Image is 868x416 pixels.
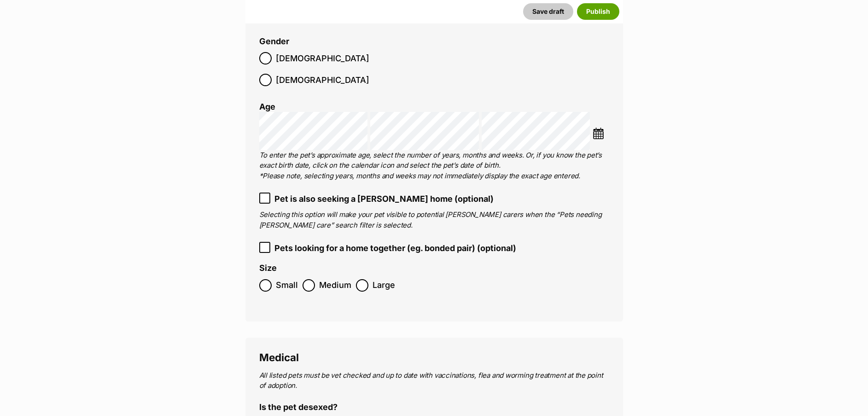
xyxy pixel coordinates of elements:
[259,403,338,412] label: Is the pet desexed?
[276,74,369,86] span: [DEMOGRAPHIC_DATA]
[259,351,299,363] span: Medical
[259,150,609,182] p: To enter the pet’s approximate age, select the number of years, months and weeks. Or, if you know...
[373,279,395,292] span: Large
[276,52,369,64] span: [DEMOGRAPHIC_DATA]
[577,3,619,20] button: Publish
[593,128,604,139] img: ...
[276,279,298,292] span: Small
[259,37,289,47] label: Gender
[259,370,609,391] p: All listed pets must be vet checked and up to date with vaccinations, flea and worming treatment ...
[274,193,494,205] span: Pet is also seeking a [PERSON_NAME] home (optional)
[259,210,609,230] p: Selecting this option will make your pet visible to potential [PERSON_NAME] carers when the “Pets...
[259,102,275,111] label: Age
[319,279,351,292] span: Medium
[274,242,516,254] span: Pets looking for a home together (eg. bonded pair) (optional)
[259,264,277,273] label: Size
[523,3,573,20] button: Save draft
